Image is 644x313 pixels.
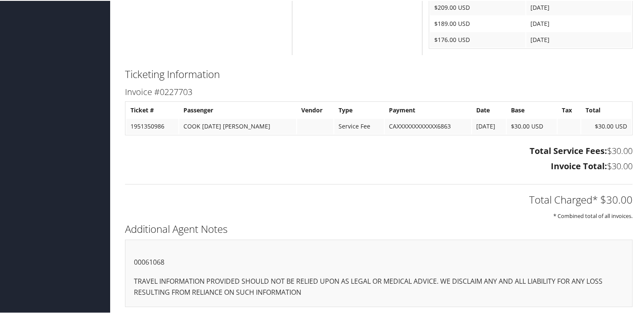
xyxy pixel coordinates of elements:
[430,31,525,47] td: $176.00 USD
[551,159,607,171] strong: Invoice Total:
[126,102,178,117] th: Ticket #
[526,15,631,31] td: [DATE]
[125,159,633,171] h3: $30.00
[472,102,506,117] th: Date
[297,102,333,117] th: Vendor
[526,31,631,47] td: [DATE]
[134,275,624,297] p: TRAVEL INFORMATION PROVIDED SHOULD NOT BE RELIED UPON AS LEGAL OR MEDICAL ADVICE. WE DISCLAIM ANY...
[125,85,633,97] h3: Invoice #0227703
[558,102,580,117] th: Tax
[430,15,525,31] td: $189.00 USD
[553,211,633,219] small: * Combined total of all invoices.
[179,102,296,117] th: Passenger
[126,118,178,133] td: 1951350986
[134,256,624,267] p: 00061068
[179,118,296,133] td: COOK [DATE] [PERSON_NAME]
[334,102,384,117] th: Type
[125,144,633,156] h3: $30.00
[125,221,633,235] h2: Additional Agent Notes
[385,118,471,133] td: CAXXXXXXXXXXXX6863
[125,66,633,81] h2: Ticketing Information
[581,102,631,117] th: Total
[581,118,631,133] td: $30.00 USD
[507,102,557,117] th: Base
[472,118,506,133] td: [DATE]
[385,102,471,117] th: Payment
[507,118,557,133] td: $30.00 USD
[125,192,633,206] h2: Total Charged* $30.00
[530,144,607,156] strong: Total Service Fees:
[334,118,384,133] td: Service Fee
